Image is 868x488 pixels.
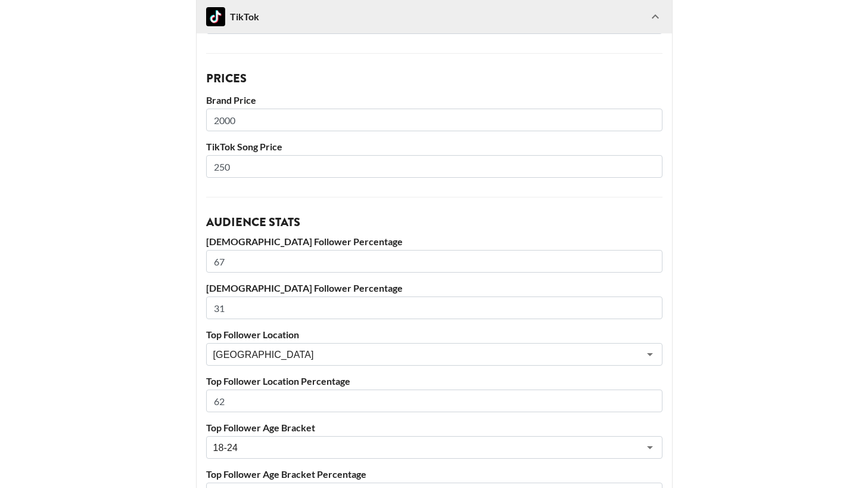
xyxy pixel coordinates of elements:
label: Brand Price [206,94,662,106]
h3: Prices [206,73,662,85]
h3: Audience Stats [206,217,662,228]
div: TikTok [206,7,259,26]
label: [DEMOGRAPHIC_DATA] Follower Percentage [206,236,662,248]
label: Top Follower Age Bracket [206,422,662,434]
img: TikTok [206,7,225,26]
button: Open [642,439,658,456]
label: Top Follower Age Bracket Percentage [206,468,662,480]
label: TikTok Song Price [206,141,662,153]
label: [DEMOGRAPHIC_DATA] Follower Percentage [206,282,662,294]
label: Top Follower Location Percentage [206,375,662,387]
label: Top Follower Location [206,329,662,341]
button: Open [642,346,658,363]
